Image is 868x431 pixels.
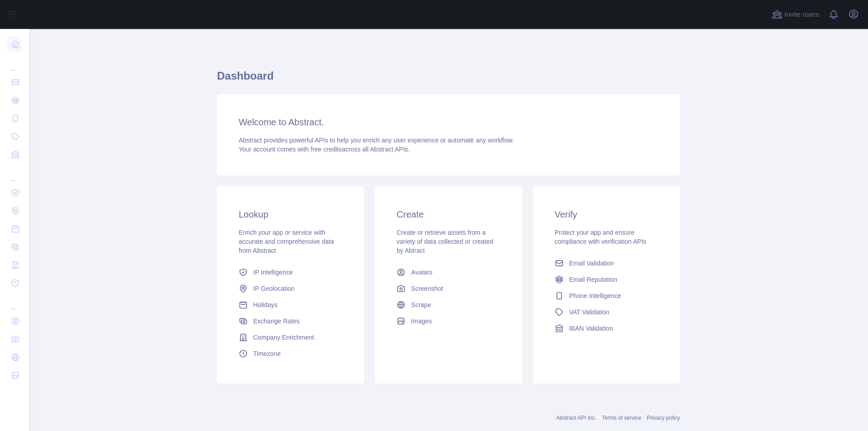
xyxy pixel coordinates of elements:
[555,208,658,221] h3: Verify
[239,229,334,254] span: Enrich your app or service with accurate and comprehensive data from Abstract
[602,415,641,421] a: Terms of service
[239,116,658,128] h3: Welcome to Abstract.
[555,229,646,245] span: Protect your app and ensure compliance with verification APIs
[551,255,662,271] a: Email Validation
[569,308,609,317] span: VAT Validation
[253,284,295,293] span: IP Geolocation
[396,229,493,254] span: Create or retrieve assets from a variety of data collected or created by Abtract
[411,300,431,309] span: Scrape
[235,280,346,297] a: IP Geolocation
[551,288,662,304] a: Phone Intelligence
[235,329,346,346] a: Company Enrichment
[239,208,342,221] h3: Lookup
[569,275,618,284] span: Email Reputation
[253,349,281,358] span: Timezone
[770,7,821,22] button: Invite users
[569,291,621,300] span: Phone Intelligence
[253,268,293,277] span: IP Intelligence
[7,54,22,72] div: ...
[7,165,22,183] div: ...
[393,280,504,297] a: Screenshot
[784,9,819,20] span: Invite users
[569,259,614,268] span: Email Validation
[239,146,410,153] span: Your account comes with across all Abstract APIs.
[253,300,278,309] span: Holidays
[253,317,300,326] span: Exchange Rates
[551,320,662,336] a: IBAN Validation
[551,304,662,320] a: VAT Validation
[569,324,613,333] span: IBAN Validation
[411,284,443,293] span: Screenshot
[7,293,22,311] div: ...
[396,208,500,221] h3: Create
[647,415,680,421] a: Privacy policy
[235,313,346,329] a: Exchange Rates
[235,297,346,313] a: Holidays
[239,137,514,144] span: Abstract provides powerful APIs to help you enrich any user experience or automate any workflow.
[311,146,342,153] span: free credits
[551,271,662,288] a: Email Reputation
[217,69,680,90] h1: Dashboard
[393,313,504,329] a: Images
[411,268,432,277] span: Avatars
[411,317,432,326] span: Images
[253,333,314,342] span: Company Enrichment
[393,297,504,313] a: Scrape
[235,264,346,280] a: IP Intelligence
[557,415,597,421] a: Abstract API Inc.
[235,346,346,362] a: Timezone
[393,264,504,280] a: Avatars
